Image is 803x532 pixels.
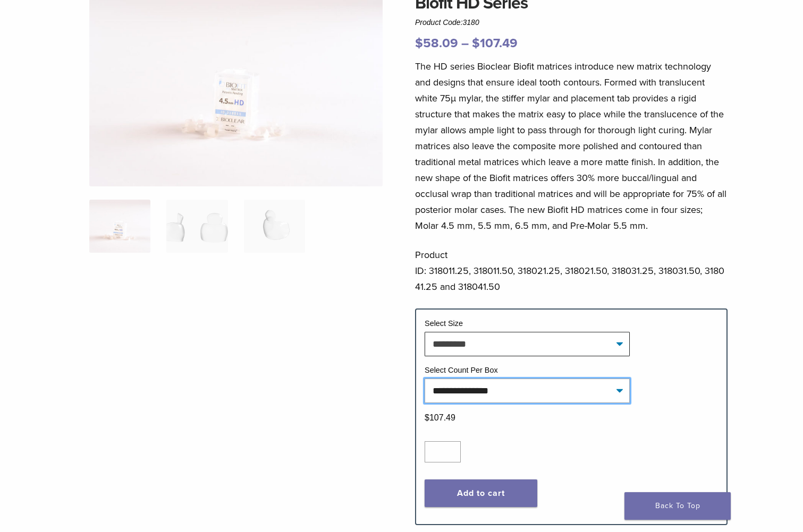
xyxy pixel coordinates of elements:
bdi: 58.09 [415,36,458,51]
p: The HD series Bioclear Biofit matrices introduce new matrix technology and designs that ensure id... [415,58,728,234]
label: Select Count Per Box [425,366,498,374]
span: 3180 [463,18,479,27]
button: Add to cart [425,479,537,507]
label: Select Size [425,319,463,328]
bdi: 107.49 [425,413,455,422]
span: $ [425,413,429,422]
img: Biofit HD Series - Image 2 [166,200,227,253]
span: – [461,36,469,51]
span: $ [415,36,423,51]
p: Product ID: 318011.25, 318011.50, 318021.25, 318021.50, 318031.25, 318031.50, 318041.25 and 31804... [415,247,728,295]
img: Posterior-Biofit-HD-Series-Matrices-324x324.jpg [89,200,150,253]
span: $ [472,36,480,51]
span: Product Code: [415,18,479,27]
a: Back To Top [624,492,731,520]
bdi: 107.49 [472,36,518,51]
img: Biofit HD Series - Image 3 [244,200,305,253]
